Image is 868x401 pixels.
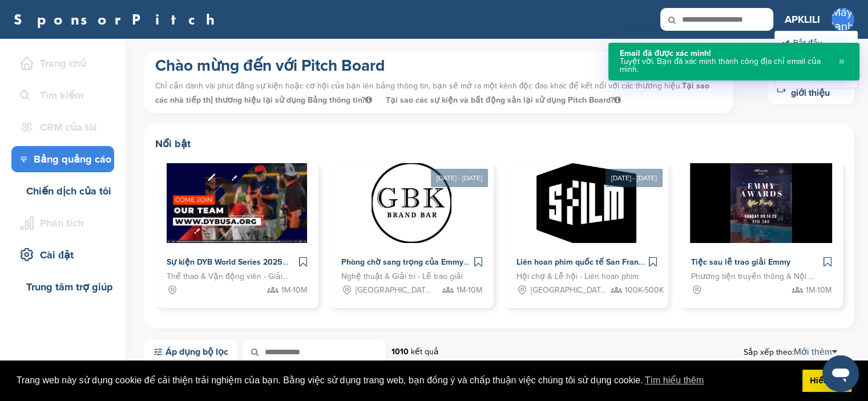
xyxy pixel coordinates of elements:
a: Tài trợ & Sự kiện DYB World Series 2025 Thể thao & Vận động viên - Giải đấu thể thao nghiệp dư 1M... [155,163,318,308]
iframe: Nút khởi động cửa sổ tin nhắn [822,355,859,392]
img: Tài trợ & [372,163,451,243]
font: [GEOGRAPHIC_DATA], [GEOGRAPHIC_DATA] [531,285,688,295]
font: Sắp xếp theo: [744,347,794,357]
a: Cài đặt [11,242,114,268]
a: Bắt đầu [782,38,822,48]
button: Đóng [835,50,848,74]
font: Bảng quảng cáo [34,153,111,165]
a: [DATE] - [DATE] Tài trợ & Liên hoan phim quốc tế San Francisco lần thứ 69 Hội chợ & Lễ hội - Liên... [505,145,668,308]
font: Trang chủ [40,57,86,70]
font: Tại sao các sự kiện và bất động sản lại sử dụng Pitch Board? [386,95,614,105]
font: Cài đặt [40,249,74,261]
a: SponsorPitch [14,12,222,27]
a: APKLILI [785,7,820,32]
a: Bảng quảng cáo [11,146,114,172]
img: Tài trợ & [536,163,636,243]
a: Đăng bài giới thiệu [768,72,854,104]
font: Tìm kiếm [40,89,83,102]
font: Phòng chờ sang trọng của Emmy [341,256,470,268]
font: Thể thao & Vận động viên - Giải đấu thể thao nghiệp dư [167,272,370,281]
font: Liên hoan phim quốc tế San Francisco lần thứ 69 [516,256,699,268]
font: SponsorPitch [14,10,222,29]
font: 1M-10M [281,285,307,295]
font: [DATE] - [DATE] [437,174,482,182]
a: Tìm kiếm [11,82,114,108]
font: APKLILI [785,13,820,26]
font: Chào mừng đến với Pitch Board [155,56,385,75]
font: kết quả [411,347,439,357]
font: [GEOGRAPHIC_DATA], [GEOGRAPHIC_DATA] [356,285,512,295]
a: Tài trợ & Tiệc sau lễ trao giải Emmy Phương tiện truyền thông & Nội dung số - Giải trí 1M-10M [680,163,843,308]
a: tìm hiểu thêm về cookie [643,372,706,389]
font: 1M-10M [806,285,831,295]
font: Nghệ thuật & Giải trí - Lễ trao giải [341,272,463,281]
font: Áp dụng bộ lọc [165,346,228,358]
font: Đăng bài giới thiệu [791,78,830,99]
font: Mới thêm [794,346,832,358]
img: Tài trợ & [690,163,832,243]
font: CRM của tôi [40,121,97,133]
a: Trang chủ [11,50,114,76]
font: Hiểu rồi! [810,376,844,385]
a: CRM của tôi [11,114,114,140]
a: bỏ qua thông báo cookie [802,370,852,392]
font: ✖ [838,57,845,67]
a: [DATE] - [DATE] Tài trợ & Phòng chờ sang trọng của Emmy Nghệ thuật & Giải trí - Lễ trao giải [GEO... [330,145,493,308]
a: Phân tích [11,210,114,236]
font: Tuyệt vời. Bạn đã xác minh thành công địa chỉ email của mình. [620,56,821,74]
font: Trang web này sử dụng cookie để cải thiện trải nghiệm của bạn. Bằng việc sử dụng trang web, bạn đ... [17,375,643,385]
font: Bắt đầu [793,38,822,48]
font: Nổi bật [155,137,191,150]
font: Sự kiện DYB World Series 2025 [167,256,289,268]
a: Mới thêm [794,346,837,358]
font: 1M-10M [457,285,482,295]
font: Chiến dịch của tôi [26,185,111,197]
font: 100K-500K [625,285,664,295]
a: Áp dụng bộ lọc [144,340,237,364]
font: Hội chợ & Lễ hội - Liên hoan phim [516,272,639,281]
font: 1010 [391,347,409,357]
font: [DATE] - [DATE] [611,174,657,182]
font: Phân tích [40,217,83,229]
a: Trung tâm trợ giúp [11,274,114,300]
font: Chỉ cần dành vài phút đăng sự kiện hoặc cơ hội của bạn lên bảng thông tin, bạn sẽ mở ra một kênh ... [155,81,682,91]
img: Tài trợ & [167,163,308,243]
font: Tiệc sau lễ trao giải Emmy [691,257,790,267]
font: Trung tâm trợ giúp [26,281,113,293]
a: Chiến dịch của tôi [11,178,114,204]
font: Máy lạnh [831,6,854,34]
font: Email đã được xác minh! [620,48,711,58]
font: Tìm hiểu thêm [645,375,704,385]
